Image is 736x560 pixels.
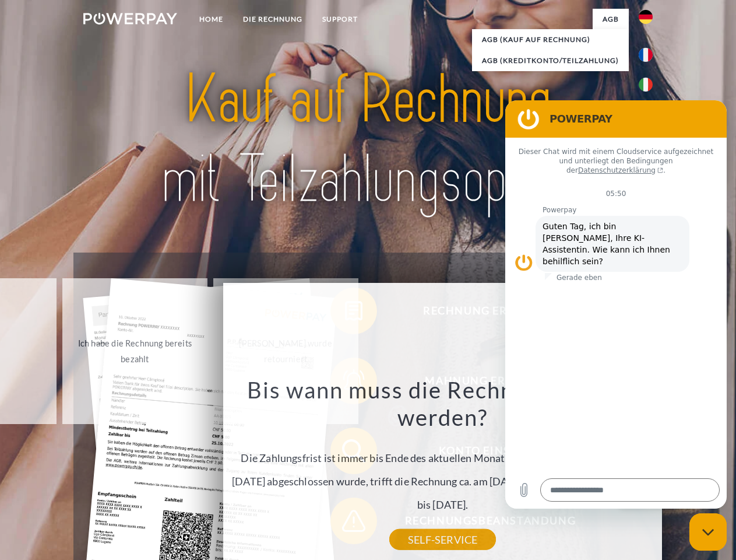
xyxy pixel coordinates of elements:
[69,335,200,367] div: Ich habe die Rechnung bereits bezahlt
[233,9,312,30] a: DIE RECHNUNG
[230,376,656,432] h3: Bis wann muss die Rechnung bezahlt werden?
[639,10,653,24] img: de
[689,513,727,551] iframe: Schaltfläche zum Öffnen des Messaging-Fensters; Konversation läuft
[472,29,629,50] a: AGB (Kauf auf Rechnung)
[639,48,653,62] img: fr
[111,56,625,223] img: title-powerpay_de.svg
[83,13,177,24] img: logo-powerpay-white.svg
[505,100,727,509] iframe: Messaging-Fenster
[593,9,629,30] a: agb
[389,529,496,550] a: SELF-SERVICE
[312,9,368,30] a: SUPPORT
[189,9,233,30] a: Home
[472,50,629,71] a: AGB (Kreditkonto/Teilzahlung)
[639,78,653,92] img: it
[230,376,656,540] div: Die Zahlungsfrist ist immer bis Ende des aktuellen Monats. Wenn die Bestellung z.B. am [DATE] abg...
